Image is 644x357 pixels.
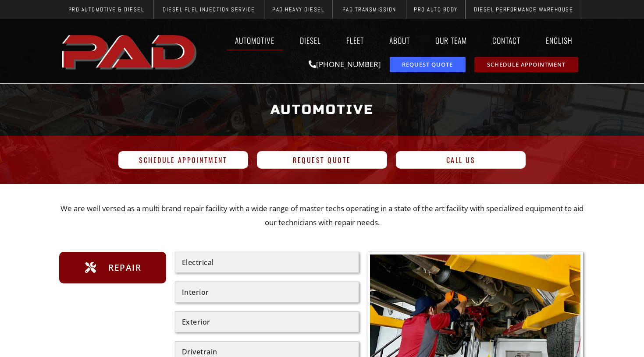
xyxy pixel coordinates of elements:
[182,289,352,296] div: Interior
[396,151,526,169] a: Call Us
[338,30,372,50] a: Fleet
[414,7,458,12] span: Pro Auto Body
[59,201,585,230] p: We are well versed as a multi brand repair facility with a wide range of master techs operating i...
[292,30,329,50] a: Diesel
[474,57,578,72] a: schedule repair or service appointment
[59,28,201,75] img: The image shows the word "PAD" in bold, red, uppercase letters with a slight shadow effect.
[139,156,227,163] span: Schedule Appointment
[342,7,396,12] span: PAD Transmission
[446,156,476,163] span: Call Us
[309,59,381,69] a: [PHONE_NUMBER]
[427,30,475,50] a: Our Team
[487,62,566,67] span: Schedule Appointment
[257,151,387,169] a: Request Quote
[272,7,324,12] span: PAD Heavy Diesel
[293,156,351,163] span: Request Quote
[182,259,352,266] div: Electrical
[381,30,418,50] a: About
[537,30,585,50] a: English
[59,28,201,75] a: pro automotive and diesel home page
[402,62,453,67] span: Request Quote
[68,7,144,12] span: Pro Automotive & Diesel
[227,30,283,50] a: Automotive
[64,93,581,126] h1: Automotive
[106,261,141,275] span: Repair
[390,57,466,72] a: request a service or repair quote
[201,30,585,50] nav: Menu
[484,30,529,50] a: Contact
[118,151,249,169] a: Schedule Appointment
[474,7,573,12] span: Diesel Performance Warehouse
[182,348,352,355] div: Drivetrain
[163,7,255,12] span: Diesel Fuel Injection Service
[182,318,352,325] div: Exterior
